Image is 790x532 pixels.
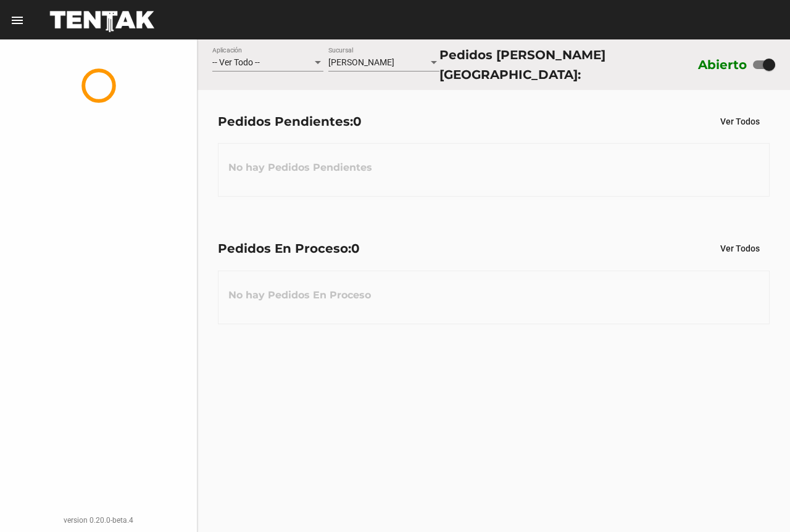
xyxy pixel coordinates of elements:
div: version 0.20.0-beta.4 [10,514,187,526]
mat-icon: menu [10,13,25,28]
div: Pedidos En Proceso: [218,239,360,258]
div: Pedidos [PERSON_NAME][GEOGRAPHIC_DATA]: [439,45,692,84]
label: Abierto [698,55,747,75]
span: -- Ver Todo -- [212,57,260,67]
h3: No hay Pedidos En Proceso [218,277,381,314]
span: [PERSON_NAME] [328,57,394,67]
h3: No hay Pedidos Pendientes [218,149,382,186]
button: Ver Todos [710,237,770,260]
span: 0 [353,114,362,129]
span: 0 [351,241,360,256]
div: Pedidos Pendientes: [218,112,362,131]
span: Ver Todos [720,117,760,126]
span: Ver Todos [720,243,760,253]
button: Ver Todos [710,110,770,133]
